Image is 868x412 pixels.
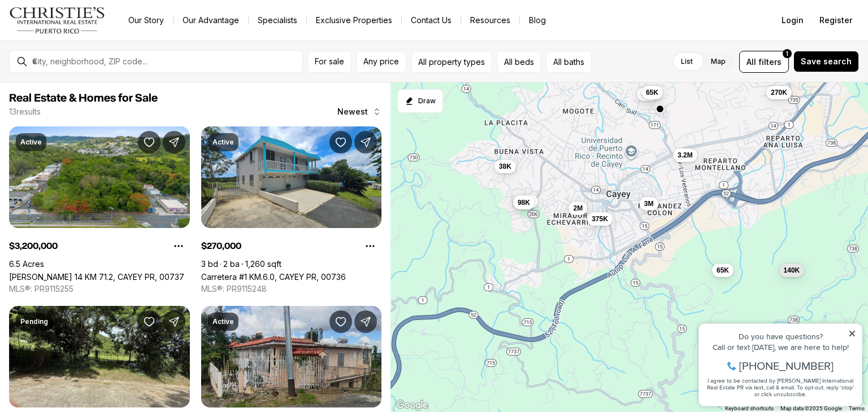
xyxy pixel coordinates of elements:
a: Specialists [249,12,306,28]
button: 140K [779,263,804,277]
p: Active [212,317,234,326]
button: 3.2M [673,148,697,162]
button: 85K [637,87,658,100]
label: Map [702,51,735,72]
button: Share Property [163,310,185,333]
button: Save Property: [138,310,160,333]
button: All property types [411,51,492,73]
span: Save search [801,57,852,66]
button: 65K [641,85,662,99]
a: Exclusive Properties [307,12,401,28]
span: For sale [315,57,344,66]
button: Save Property: CARR 14 KM 71.2 [138,131,160,154]
a: Blog [520,12,555,28]
a: Our Story [119,12,173,28]
button: Start drawing [397,89,443,113]
button: 98K [513,196,535,209]
img: logo [9,7,106,34]
span: 85K [641,89,654,98]
span: 140K [517,196,533,205]
span: 140K [783,265,800,274]
span: 270K [771,87,787,97]
span: 38K [498,162,511,171]
button: Login [775,9,810,32]
a: Resources [461,12,519,28]
span: 3.2M [678,151,693,160]
button: Share Property [354,131,377,154]
button: 375K [587,212,613,225]
span: 1 [786,49,788,58]
span: Register [819,16,852,25]
button: 2M [568,201,587,214]
p: Pending [20,317,48,326]
button: Property options [167,235,190,257]
p: Active [20,138,42,147]
span: 3M [644,199,653,208]
p: Active [212,138,234,147]
button: Property options [359,235,381,257]
button: Allfilters1 [739,51,789,73]
span: filters [758,56,782,68]
span: [PHONE_NUMBER] [46,53,141,64]
button: Save Property: Carretera #1 KM.6.0 [329,131,352,154]
button: Register [813,9,859,32]
button: 3M [639,197,658,211]
button: Save Property: PR-730 INTERIOR BUENA VISTA, TOITA WARD [329,310,352,333]
button: All beds [497,51,541,73]
span: 375K [592,214,608,223]
span: Newest [337,107,368,116]
button: 140K [513,194,538,208]
button: Any price [356,51,406,73]
span: 65K [717,266,729,275]
p: 13 results [9,107,41,116]
span: 98K [518,198,530,207]
span: Real Estate & Homes for Sale [9,93,158,104]
span: 65K [645,87,658,97]
button: Contact Us [402,12,461,28]
button: Share Property [354,310,377,333]
button: For sale [307,51,351,73]
button: Newest [331,100,388,123]
button: 38K [494,160,515,173]
a: Carretera #1 KM.6.0, CAYEY PR, 00736 [201,272,346,282]
span: I agree to be contacted by [PERSON_NAME] International Real Estate PR via text, call & email. To ... [14,69,161,91]
button: 270K [766,85,792,99]
button: Save search [793,51,859,72]
span: 2M [573,203,583,212]
button: All baths [546,51,592,73]
a: CARR 14 KM 71.2, CAYEY PR, 00737 [9,272,184,282]
button: 65K [712,264,734,277]
div: Do you have questions? [12,25,163,33]
button: Share Property [163,131,185,154]
span: Any price [363,57,399,66]
span: All [747,56,756,68]
span: Login [782,16,804,25]
label: List [672,51,702,72]
div: Call or text [DATE], we are here to help! [12,36,163,44]
a: Our Advantage [173,12,248,28]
